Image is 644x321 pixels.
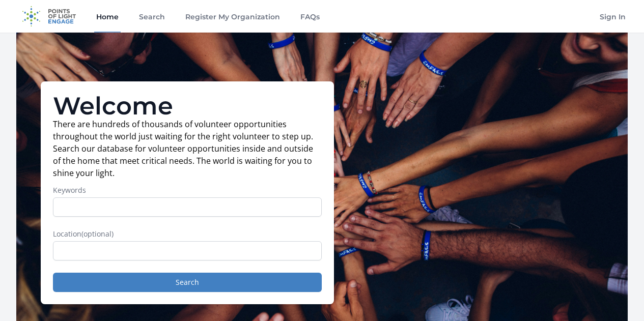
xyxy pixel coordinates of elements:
span: (optional) [81,229,114,239]
button: Search [53,273,322,292]
label: Location [53,229,322,239]
label: Keywords [53,185,322,195]
p: There are hundreds of thousands of volunteer opportunities throughout the world just waiting for ... [53,118,322,179]
h1: Welcome [53,94,322,118]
